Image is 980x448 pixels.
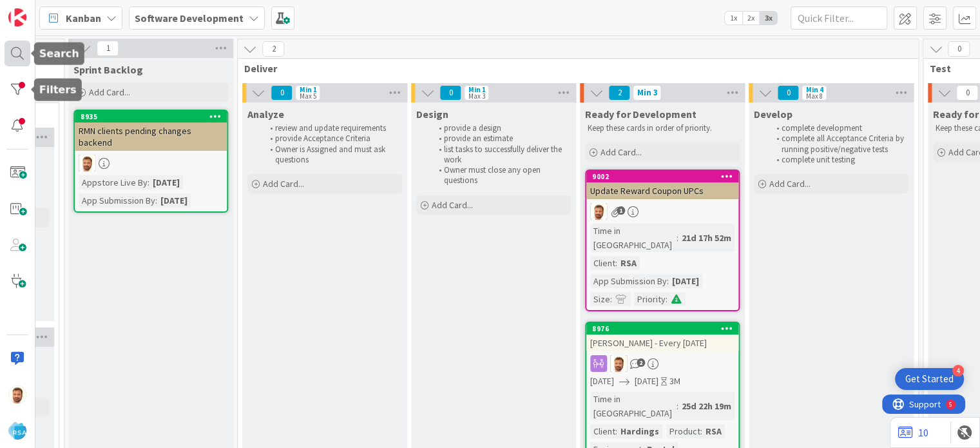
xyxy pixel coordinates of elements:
div: 3M [669,375,680,388]
div: RSA [702,424,725,438]
img: AS [8,385,26,404]
div: [PERSON_NAME] - Every [DATE] [586,335,738,351]
span: Deliver [244,62,902,75]
div: [DATE] [669,274,702,288]
span: 0 [777,85,799,101]
span: Design [416,108,448,121]
span: : [677,231,678,245]
img: AS [79,155,95,171]
div: App Submission By [590,274,667,288]
span: 0 [948,41,970,57]
div: 8976[PERSON_NAME] - Every [DATE] [586,323,738,351]
li: Owner must close any open questions [432,165,569,186]
li: list tasks to successfully deliver the work [432,144,569,166]
div: 21d 17h 52m [678,231,735,245]
div: 5 [67,5,70,15]
input: Quick Filter... [791,6,887,30]
li: complete all Acceptance Criteria by running positive/negative tests [769,133,907,155]
span: 2 [637,358,645,367]
div: [DATE] [149,175,183,190]
div: RSA [617,256,640,270]
div: Max 3 [468,93,485,99]
div: Max 8 [805,93,822,99]
div: 8976 [586,323,738,335]
div: AS [75,155,227,171]
span: Add Card... [600,146,642,158]
img: AS [610,355,627,372]
p: Keep these cards in order of priority. [588,123,737,133]
div: Time in [GEOGRAPHIC_DATA] [590,392,677,420]
li: provide Acceptance Criteria [263,133,400,144]
img: Visit kanbanzone.com [8,8,26,26]
h5: Search [39,48,79,60]
div: Max 5 [299,93,316,99]
div: AS [586,355,738,372]
span: 2 [608,85,630,101]
span: [DATE] [635,375,658,388]
div: 8976 [592,324,738,333]
li: provide an estimate [432,133,569,144]
span: : [667,274,669,288]
li: complete unit testing [769,155,907,165]
img: AS [590,203,607,220]
span: : [677,399,678,413]
span: Add Card... [89,86,130,98]
div: Open Get Started checklist, remaining modules: 4 [895,368,964,390]
li: review and update requirements [263,123,400,133]
div: 8935 [75,111,227,122]
div: App Submission By [79,193,155,208]
div: Min 1 [468,86,485,93]
div: Min 4 [805,86,823,93]
div: 4 [952,365,964,376]
span: Support [27,2,59,17]
span: : [148,175,149,190]
img: avatar [8,422,26,440]
div: Client [590,256,615,270]
span: : [666,292,668,306]
div: Time in [GEOGRAPHIC_DATA] [590,224,677,252]
div: RMN clients pending changes backend [75,122,227,151]
div: 9002 [586,171,738,182]
span: [DATE] [590,375,614,388]
span: 0 [271,85,293,101]
span: 1x [725,12,742,24]
b: Software Development [135,12,244,24]
span: 2 [262,41,284,57]
span: 0 [956,85,978,101]
li: complete development [769,123,907,133]
span: Analyze [247,108,284,121]
span: 1 [97,41,119,56]
div: Hardings [617,424,662,438]
li: Owner is Assigned and must ask questions [263,144,400,166]
a: 10 [898,425,928,440]
div: AS [586,203,738,220]
div: 8935RMN clients pending changes backend [75,111,227,151]
div: Product [666,424,700,438]
div: [DATE] [157,193,191,208]
div: Client [590,424,615,438]
span: Kanban [66,10,101,26]
span: 3x [760,12,777,24]
div: 9002Update Reward Coupon UPCs [586,171,738,199]
span: : [615,424,617,438]
span: 1 [617,206,625,215]
span: : [615,256,617,270]
h5: Filters [39,84,77,96]
div: Priority [634,292,666,306]
div: Size [590,292,610,306]
span: Sprint Backlog [73,63,143,76]
span: : [155,193,157,208]
span: 2x [742,12,760,24]
a: 9002Update Reward Coupon UPCsASTime in [GEOGRAPHIC_DATA]:21d 17h 52mClient:RSAApp Submission By:[... [585,170,740,311]
div: Min 3 [637,90,657,96]
li: provide a design [432,123,569,133]
span: Add Card... [432,199,473,211]
div: Update Reward Coupon UPCs [586,182,738,199]
span: 0 [439,85,461,101]
div: 9002 [592,172,738,181]
div: Appstore Live By [79,175,148,190]
a: 8935RMN clients pending changes backendASAppstore Live By:[DATE]App Submission By:[DATE] [73,110,228,213]
span: : [700,424,702,438]
span: : [610,292,612,306]
span: Develop [754,108,793,121]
